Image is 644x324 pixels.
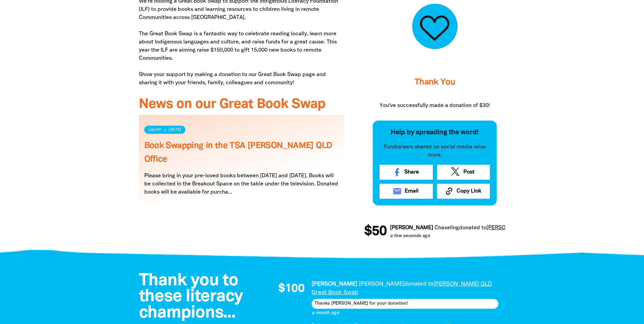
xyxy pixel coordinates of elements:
[359,282,404,287] em: [PERSON_NAME]
[433,226,457,230] em: Chaseling
[405,187,419,195] span: Email
[380,143,490,159] p: Fundraisers shared on social media raise more.
[457,226,485,230] span: donated to
[373,102,497,110] p: You've successfully made a donation of $30!
[404,168,419,176] span: Share
[437,165,490,180] a: Post
[139,97,344,112] h3: News on our Great Book Swap
[364,221,505,249] div: Donation stream
[278,283,305,295] span: $100
[392,186,402,196] i: email
[380,184,433,199] a: emailEmail
[144,142,332,163] a: Book Swapping in the TSA [PERSON_NAME] QLD Office
[380,127,490,138] p: Help by spreading the word!
[139,273,243,321] span: Thank you to these literacy champions...
[437,184,490,199] button: Copy Link
[363,225,385,238] span: $50
[312,282,357,287] em: [PERSON_NAME]
[485,226,584,230] a: [PERSON_NAME] QLD Great Book Swap
[373,69,497,96] h3: Thank You
[312,299,498,308] div: Thanks [PERSON_NAME] for your donation!
[404,282,434,287] span: donated to
[457,187,481,195] span: Copy Link
[139,115,344,210] div: Paginated content
[312,310,498,317] p: a month ago
[388,226,431,230] em: [PERSON_NAME]
[380,165,433,180] a: Share
[388,233,584,240] p: a few seconds ago
[463,168,475,176] span: Post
